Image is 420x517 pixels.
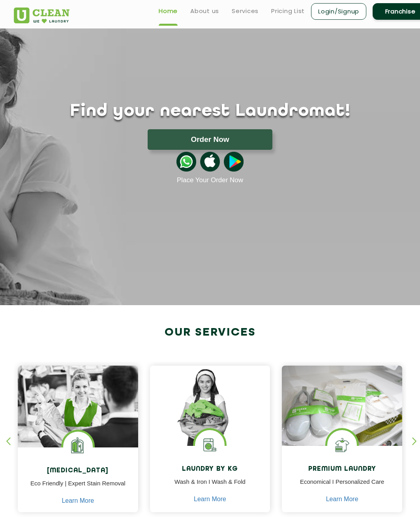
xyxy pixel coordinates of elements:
img: Laundry Services near me [63,432,93,461]
button: Order Now [148,129,272,150]
img: Drycleaners near me [18,366,138,462]
a: About us [190,6,219,16]
h4: Laundry by Kg [156,466,264,473]
h4: [MEDICAL_DATA] [24,467,132,475]
a: Learn More [62,497,94,504]
p: Wash & Iron I Wash & Fold [156,477,264,495]
img: whatsappicon.png [176,152,196,172]
img: a girl with laundry basket [150,366,270,446]
h4: Premium Laundry [288,466,396,473]
img: playstoreicon.png [224,152,244,172]
img: apple-icon.png [200,152,220,172]
img: UClean Laundry and Dry Cleaning [14,8,69,23]
a: Login/Signup [311,3,366,20]
h1: Find your nearest Laundromat! [8,102,412,121]
a: Place Your Order Now [177,176,243,184]
a: Learn More [326,496,358,503]
a: Pricing List [271,6,305,16]
h2: Our Services [14,326,406,339]
a: Home [159,6,178,16]
img: Shoes Cleaning [327,430,357,460]
p: Eco Friendly | Expert Stain Removal [24,479,132,497]
img: laundry washing machine [195,430,225,460]
a: Learn More [194,496,226,503]
p: Economical I Personalized Care [288,477,396,495]
img: laundry done shoes and clothes [282,366,402,446]
a: Services [232,6,259,16]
